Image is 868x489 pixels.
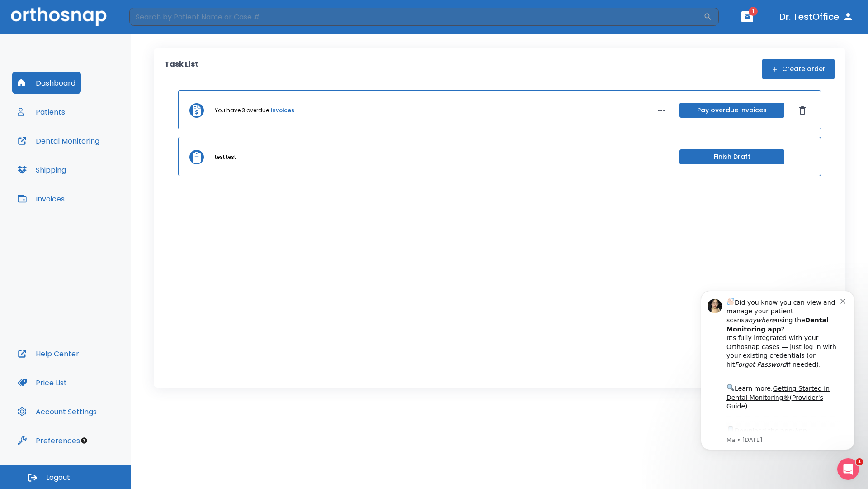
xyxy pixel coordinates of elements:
[46,473,70,483] span: Logout
[129,8,703,26] input: Search by Patient Name or Case #
[12,430,85,451] button: Preferences
[679,149,784,164] button: Finish Draft
[12,101,71,123] button: Patients
[12,372,72,393] button: Price List
[215,153,236,161] p: test test
[679,103,784,118] button: Pay overdue invoices
[80,436,88,445] div: Tooltip anchor
[776,9,857,25] button: Dr. TestOffice
[749,7,758,16] span: 1
[12,188,70,210] button: Invoices
[762,59,835,79] button: Create order
[271,106,294,115] a: invoices
[837,458,859,480] iframe: Intercom live chat
[11,7,107,26] img: Orthosnap
[165,59,198,79] p: Task List
[12,130,105,152] button: Dental Monitoring
[856,458,863,465] span: 1
[12,72,81,94] button: Dashboard
[687,279,868,484] iframe: Intercom notifications message
[795,103,810,118] button: Dismiss
[12,401,102,422] button: Account Settings
[12,343,85,364] button: Help Center
[12,159,71,181] button: Shipping
[215,106,269,115] p: You have 3 overdue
